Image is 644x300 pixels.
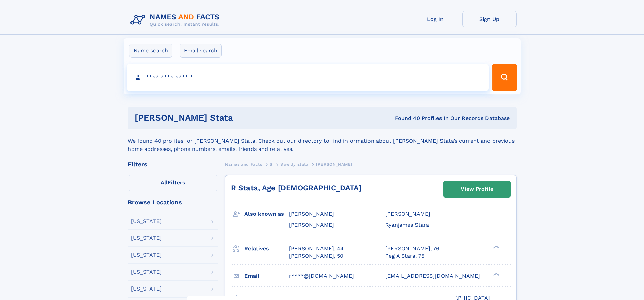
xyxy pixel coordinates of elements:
a: Names and Facts [225,160,262,168]
div: [US_STATE] [131,286,162,292]
span: Sweidy stata [280,162,308,167]
div: ❯ [492,272,500,276]
a: Peg A Stara, 75 [385,252,424,260]
a: Sign Up [462,11,517,27]
div: [US_STATE] [131,252,162,258]
div: View Profile [461,181,493,197]
a: S [270,160,273,168]
span: [PERSON_NAME] [316,162,352,167]
h1: [PERSON_NAME] Stata [135,114,314,122]
button: Search Button [492,64,517,91]
span: S [270,162,273,167]
h3: Also known as [244,208,289,220]
span: [PERSON_NAME] [289,222,334,228]
span: [EMAIL_ADDRESS][DOMAIN_NAME] [385,273,480,279]
div: [US_STATE] [131,235,162,241]
input: search input [127,64,489,91]
div: Found 40 Profiles In Our Records Database [314,115,510,122]
a: [PERSON_NAME], 50 [289,252,343,260]
img: Logo Names and Facts [128,11,225,29]
a: R Stata, Age [DEMOGRAPHIC_DATA] [231,184,361,192]
a: Sweidy stata [280,160,308,168]
h3: Relatives [244,243,289,254]
div: Browse Locations [128,199,218,205]
span: All [161,179,168,186]
label: Name search [129,44,172,58]
a: Log In [408,11,462,27]
span: Ryanjames Stara [385,222,429,228]
span: [PERSON_NAME] [385,211,430,217]
div: ❯ [492,245,500,249]
a: [PERSON_NAME], 44 [289,245,344,252]
div: Filters [128,161,218,167]
div: [US_STATE] [131,218,162,224]
div: We found 40 profiles for [PERSON_NAME] Stata. Check out our directory to find information about [... [128,129,517,153]
label: Email search [180,44,222,58]
a: [PERSON_NAME], 76 [385,245,439,252]
div: [US_STATE] [131,269,162,275]
h3: Email [244,270,289,282]
a: View Profile [444,181,510,197]
label: Filters [128,175,218,191]
span: [PERSON_NAME] [289,211,334,217]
